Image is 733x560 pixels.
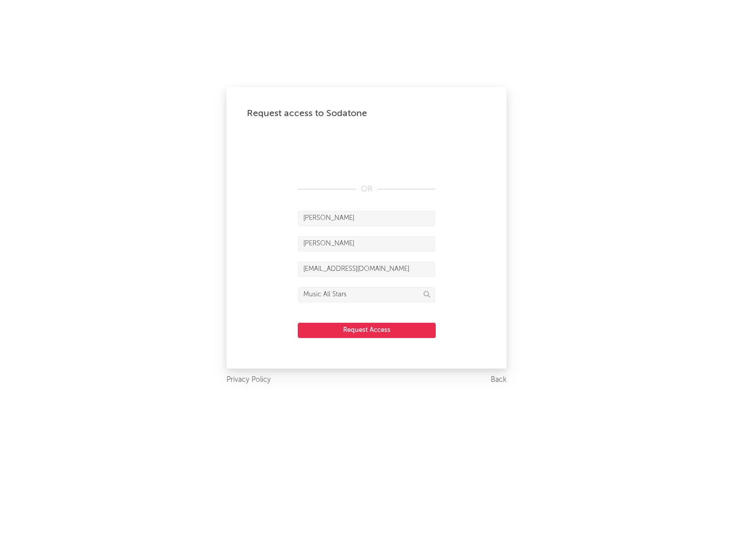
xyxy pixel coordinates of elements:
input: Email [298,262,435,277]
input: First Name [298,211,435,226]
div: Request access to Sodatone [247,107,486,120]
a: Privacy Policy [227,374,271,386]
input: Division [298,287,435,302]
a: Back [491,374,506,386]
div: OR [298,183,435,195]
input: Last Name [298,236,435,251]
button: Request Access [298,323,436,338]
